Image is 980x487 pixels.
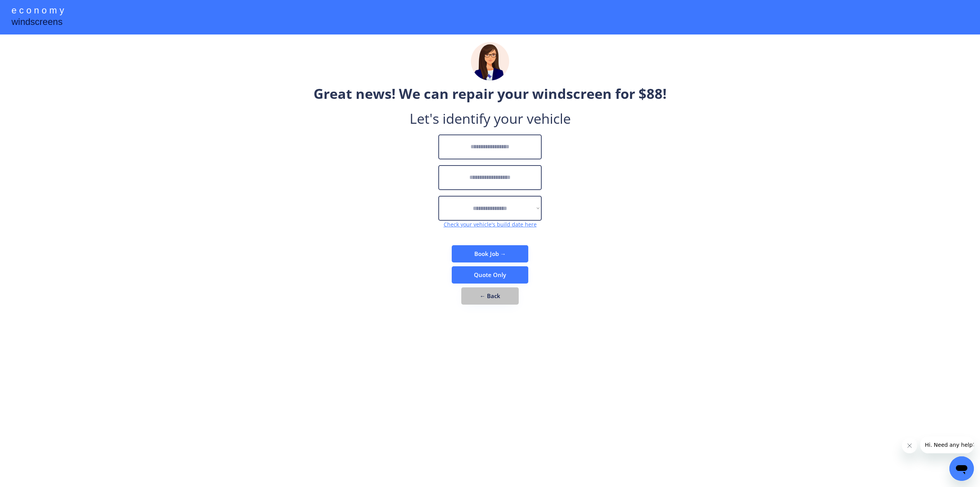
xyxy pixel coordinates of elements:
iframe: Close message [902,438,917,453]
div: e c o n o m y [11,4,64,18]
button: Quote Only [452,266,528,284]
img: madeline.png [471,42,509,80]
button: Book Job → [452,245,528,262]
div: Let's identify your vehicle [410,109,571,128]
a: Check your vehicle's build date here [444,221,537,228]
span: Hi. Need any help? [5,5,55,11]
div: Great news! We can repair your windscreen for $88! [314,84,666,103]
div: windscreens [11,15,62,30]
iframe: Button to launch messaging window [949,456,974,481]
button: ← Back [461,287,519,305]
iframe: Message from company [920,436,974,453]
